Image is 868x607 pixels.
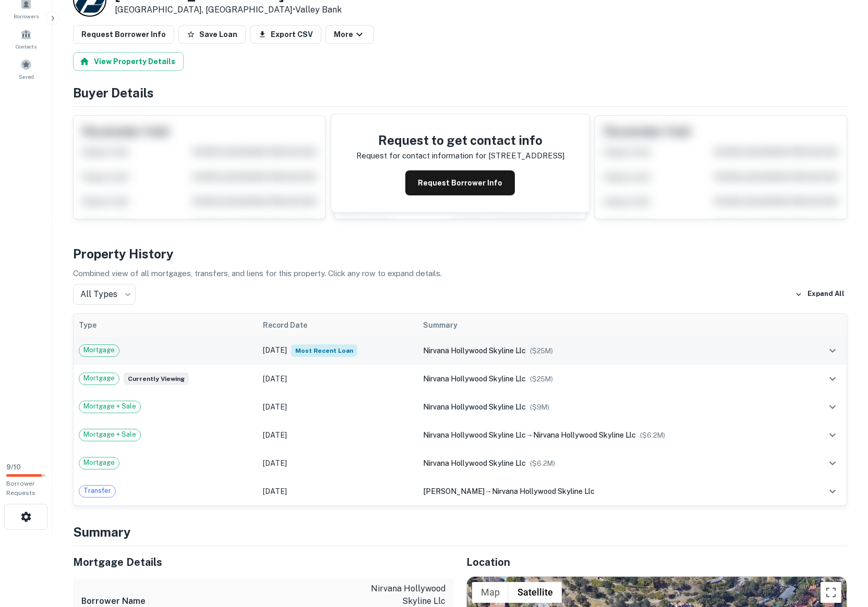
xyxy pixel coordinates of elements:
button: More [325,25,374,44]
button: Request Borrower Info [73,25,174,44]
button: Export CSV [250,25,321,44]
th: Summary [418,314,803,337]
button: Show street map [472,582,509,603]
td: [DATE] [258,421,418,449]
button: expand row [824,398,841,416]
span: nirvana hollywood skyline llc [492,487,595,495]
span: nirvana hollywood skyline llc [423,375,526,383]
span: Mortgage + Sale [79,429,140,440]
button: expand row [824,454,841,472]
button: expand row [824,342,841,360]
td: [DATE] [258,449,418,477]
span: [PERSON_NAME] [423,487,485,495]
button: expand row [824,426,841,444]
p: [STREET_ADDRESS] [488,150,564,162]
iframe: Chat Widget [816,524,868,574]
button: Toggle fullscreen view [821,582,841,603]
span: ($ 6.2M ) [640,431,665,439]
td: [DATE] [258,393,418,421]
span: Currently viewing [124,373,189,385]
span: nirvana hollywood skyline llc [423,431,526,439]
p: Combined view of all mortgages, transfers, and liens for this property. Click any row to expand d... [73,267,847,280]
h5: Mortgage Details [73,554,454,570]
h4: Property History [73,244,847,263]
span: ($ 25M ) [530,347,553,355]
button: View Property Details [73,52,184,71]
a: Saved [3,55,49,83]
th: Type [74,314,258,337]
span: Mortgage [79,345,119,355]
span: Borrowers [14,12,39,20]
td: [DATE] [258,337,418,365]
button: Request Borrower Info [405,170,515,195]
div: All Types [73,284,136,305]
th: Record Date [258,314,418,337]
td: [DATE] [258,477,418,505]
span: nirvana hollywood skyline llc [533,431,636,439]
button: Expand All [792,287,847,302]
a: Valley Bank [295,5,342,15]
span: 9 / 10 [6,463,21,471]
h4: Summary [73,523,847,541]
span: nirvana hollywood skyline llc [423,403,526,411]
div: → [423,429,798,441]
p: [GEOGRAPHIC_DATA], [GEOGRAPHIC_DATA] • [115,4,342,16]
span: ($ 9M ) [530,403,549,411]
span: Mortgage [79,457,119,468]
button: Show satellite imagery [509,582,562,603]
div: → [423,486,798,497]
span: Transfer [79,486,115,496]
h4: Request to get contact info [356,131,564,150]
h5: Location [466,554,847,570]
span: ($ 25M ) [530,375,553,383]
span: nirvana hollywood skyline llc [423,346,526,355]
button: Save Loan [178,25,246,44]
span: ($ 6.2M ) [530,460,555,467]
span: Borrower Requests [6,480,35,497]
span: Contacts [16,42,37,51]
span: Mortgage + Sale [79,401,140,412]
span: Saved [19,72,34,81]
h4: Buyer Details [73,83,847,102]
span: Mortgage [79,373,119,383]
button: expand row [824,370,841,388]
td: [DATE] [258,365,418,393]
a: Contacts [3,24,49,53]
span: nirvana hollywood skyline llc [423,459,526,467]
p: Request for contact information for [356,150,486,162]
button: expand row [824,482,841,500]
span: Most Recent Loan [291,344,357,357]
